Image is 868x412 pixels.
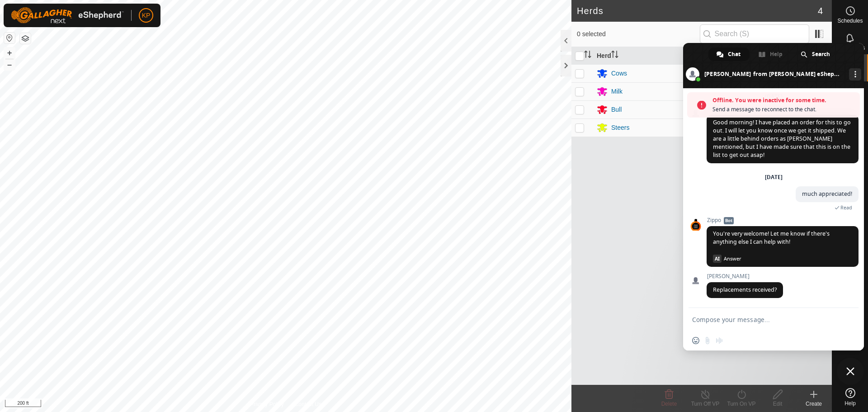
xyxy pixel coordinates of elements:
[611,52,618,59] p-sorticon: Activate to sort
[713,286,777,294] span: Replacements received?
[802,190,852,198] span: much appreciated!
[692,308,837,331] textarea: Compose your message...
[687,400,723,408] div: Turn Off VP
[700,24,809,43] input: Search (S)
[577,29,700,39] span: 0 selected
[837,18,863,24] span: Schedules
[818,4,823,18] span: 4
[844,401,856,406] span: Help
[707,217,859,223] span: Zippo
[692,337,699,344] span: Insert an emoji
[295,400,321,408] a: Contact Us
[708,47,750,61] a: Chat
[832,384,868,410] a: Help
[4,33,15,43] button: Reset Map
[728,47,741,61] span: Chat
[611,123,629,133] div: Steers
[723,400,759,408] div: Turn On VP
[712,96,855,105] span: Offline. You were inactive for some time.
[593,47,693,65] th: Herd
[765,175,783,180] div: [DATE]
[713,230,830,246] span: You're very welcome! Let me know if there's anything else I can help with!
[661,401,677,407] span: Delete
[713,255,722,263] span: AI
[796,400,832,408] div: Create
[577,5,818,16] h2: Herds
[812,47,830,61] span: Search
[713,118,851,159] span: Good morning! I have placed an order for this to go out. I will let you know once we get it shipp...
[11,7,124,24] img: Gallagher Logo
[707,273,783,279] span: [PERSON_NAME]
[611,87,623,96] div: Milk
[611,105,622,114] div: Bull
[584,52,591,59] p-sorticon: Activate to sort
[250,400,284,408] a: Privacy Policy
[20,33,31,44] button: Map Layers
[712,105,855,114] span: Send a message to reconnect to the chat.
[793,47,839,61] a: Search
[611,69,627,78] div: Cows
[724,217,734,224] span: Bot
[142,11,151,20] span: KP
[4,59,15,70] button: –
[4,47,15,58] button: +
[837,358,864,385] a: Close chat
[759,400,796,408] div: Edit
[840,204,852,211] span: Read
[724,255,852,263] span: Answer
